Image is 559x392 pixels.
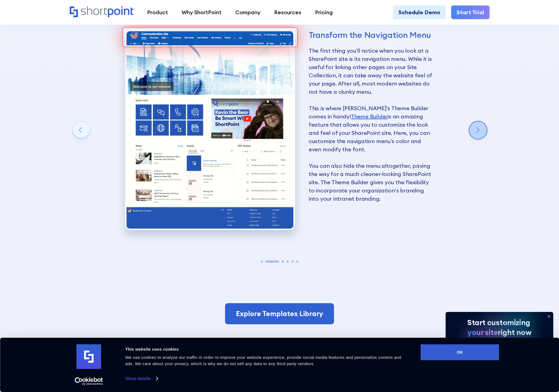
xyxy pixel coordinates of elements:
span: Go to slide 5 [291,260,294,263]
div: Product [147,8,168,16]
a: Usercentrics Cookiebot - opens in a new window [65,377,113,385]
span: We use cookies to analyze our traffic in order to improve your website experience, provide social... [125,355,401,366]
span: Go to slide 4 [286,260,289,263]
div: Company [235,8,260,16]
a: Theme Builder [351,113,387,120]
a: Start Trial [451,5,490,19]
a: Resources [267,5,308,19]
a: Pricing [308,5,340,19]
a: Company [228,5,267,19]
span: Go to slide 6 [296,260,298,263]
span: Go to slide 3 [282,260,284,263]
img: navigation menu [125,30,295,230]
span: Go to slide 2 [265,260,279,263]
div: 2 / 6 [70,8,490,257]
img: logo [77,344,101,369]
div: Previous slide [72,121,90,139]
p: The first thing you’ll notice when you look at a SharePoint site is its navigation menu. While it... [309,47,434,203]
div: Pricing [315,8,333,16]
div: Why ShortPoint [182,8,221,16]
div: This website uses cookies [125,346,408,353]
div: Next slide [469,121,487,139]
a: Why ShortPoint [175,5,228,19]
div: Resources [274,8,301,16]
span: Go to slide 1 [261,260,263,263]
a: Explore Templates Library [225,303,334,325]
button: OK [421,344,499,360]
div: Transform the Navigation Menu [309,30,434,40]
a: Product [140,5,175,19]
a: Home [70,6,134,18]
a: Show details [125,374,158,383]
a: Schedule Demo [393,5,446,19]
